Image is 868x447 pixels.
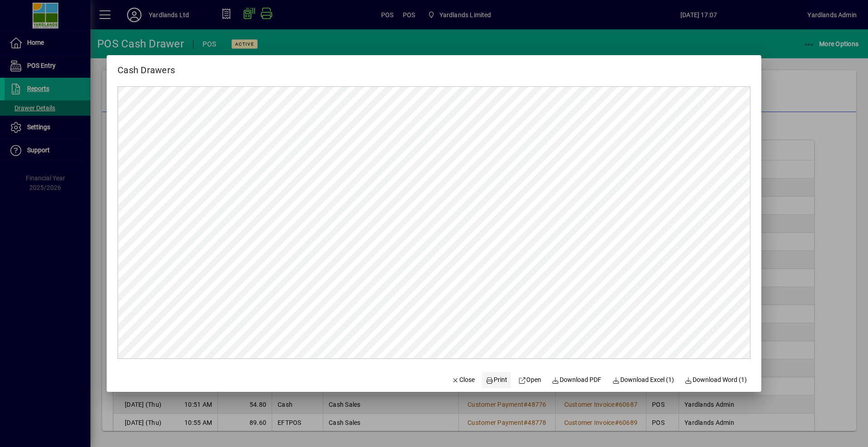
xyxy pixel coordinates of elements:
[609,372,678,388] button: Download Excel (1)
[482,372,511,388] button: Print
[448,372,479,388] button: Close
[552,375,602,385] span: Download PDF
[612,375,674,385] span: Download Excel (1)
[681,372,751,388] button: Download Word (1)
[514,372,545,388] a: Open
[548,372,605,388] a: Download PDF
[452,375,475,385] span: Close
[518,375,541,385] span: Open
[685,375,747,385] span: Download Word (1)
[486,375,507,385] span: Print
[107,55,186,77] h2: Cash Drawers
